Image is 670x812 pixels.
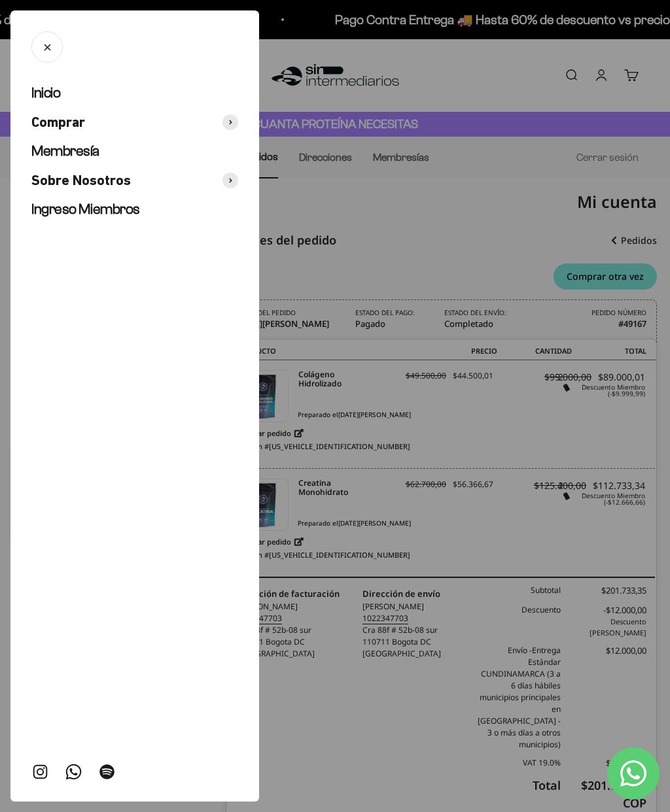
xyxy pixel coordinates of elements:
button: Cerrar [31,31,63,63]
a: Inicio [31,84,238,103]
button: Sobre Nosotros [31,171,238,190]
a: Síguenos en Spotify [98,763,116,781]
span: Ingreso Miembros [31,201,140,217]
a: Síguenos en Instagram [31,763,49,781]
span: Comprar [31,113,85,132]
span: Sobre Nosotros [31,171,131,190]
a: Membresía [31,142,238,161]
a: Ingreso Miembros [31,200,238,219]
a: Síguenos en WhatsApp [65,763,82,781]
button: Comprar [31,113,238,132]
span: Inicio [31,84,60,101]
span: Membresía [31,143,99,159]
